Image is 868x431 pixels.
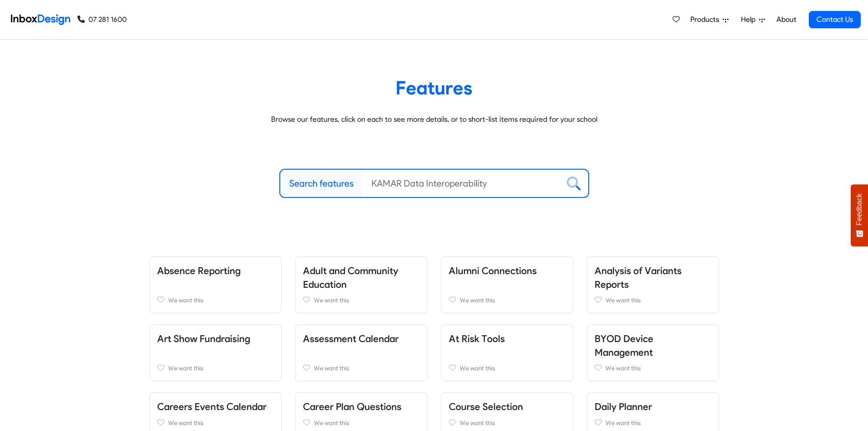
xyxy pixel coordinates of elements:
a: Contact Us [809,11,861,28]
a: At Risk Tools [449,333,505,344]
a: We want this [157,363,274,374]
a: Analysis of Variants Reports [595,265,682,290]
div: Analysis of Variants Reports [580,256,726,313]
a: Daily Planner [595,401,652,412]
span: We want this [314,364,349,372]
span: Help [741,14,759,25]
span: Products [690,14,723,25]
div: Art Show Fundraising [143,324,288,381]
a: We want this [595,363,711,374]
span: We want this [314,296,349,304]
a: Help [737,10,769,29]
heading: Features [156,76,712,99]
div: Absence Reporting [143,256,288,313]
span: We want this [168,296,203,304]
a: Course Selection [449,401,523,412]
a: Alumni Connections [449,265,537,276]
span: We want this [606,296,641,304]
a: Careers Events Calendar [157,401,267,412]
p: Browse our features, click on each to see more details, or to short-list items required for your ... [156,114,712,125]
a: Career Plan Questions [303,401,401,412]
a: Art Show Fundraising [157,333,250,344]
a: Absence Reporting [157,265,241,276]
span: We want this [168,364,203,372]
a: Adult and Community Education [303,265,398,290]
div: Adult and Community Education [288,256,434,313]
a: We want this [449,417,565,428]
a: 07 281 1600 [77,14,127,25]
span: We want this [168,419,203,426]
a: We want this [449,295,565,306]
a: We want this [303,295,420,306]
div: At Risk Tools [434,324,580,381]
a: We want this [595,295,711,306]
input: KAMAR Data Interoperability [362,170,560,197]
a: About [774,10,799,29]
span: We want this [314,419,349,426]
span: We want this [606,364,641,372]
label: Search features [289,177,354,190]
a: We want this [157,295,274,306]
span: We want this [460,419,495,426]
div: BYOD Device Management [580,324,726,381]
a: Products [687,10,732,29]
a: We want this [595,417,711,428]
a: We want this [303,363,420,374]
a: We want this [449,363,565,374]
a: We want this [157,417,274,428]
div: Alumni Connections [434,256,580,313]
button: Feedback - Show survey [851,184,868,246]
a: BYOD Device Management [595,333,653,358]
div: Assessment Calendar [288,324,434,381]
span: We want this [460,296,495,304]
a: We want this [303,417,420,428]
span: Feedback [855,193,863,225]
a: Assessment Calendar [303,333,399,344]
span: We want this [606,419,641,426]
span: We want this [460,364,495,372]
